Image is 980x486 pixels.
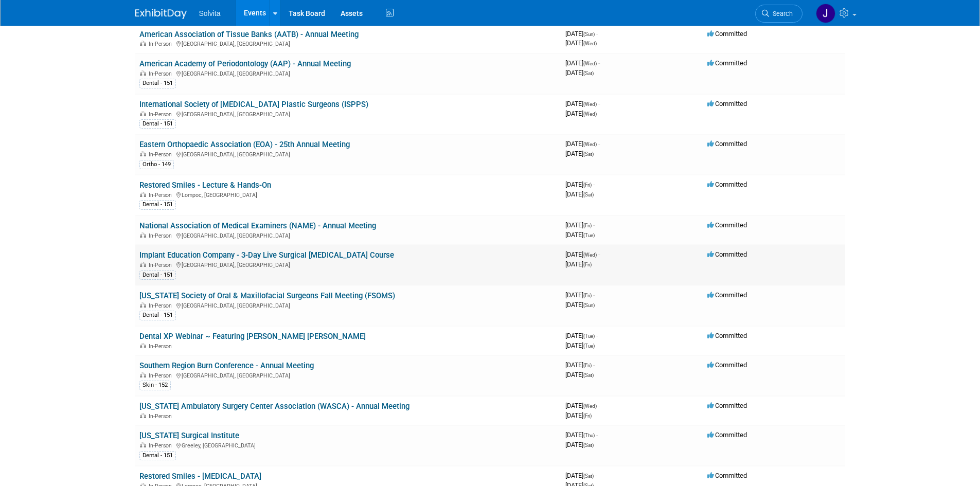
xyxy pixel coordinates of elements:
[583,333,595,339] span: (Tue)
[707,332,747,339] span: Committed
[583,372,594,378] span: (Sat)
[565,221,595,229] span: [DATE]
[139,150,557,158] div: [GEOGRAPHIC_DATA], [GEOGRAPHIC_DATA]
[565,402,600,409] span: [DATE]
[140,442,146,447] img: In-Person Event
[139,291,395,300] a: [US_STATE] Society of Oral & Maxillofacial Surgeons Fall Meeting (FSOMS)
[139,472,261,481] a: Restored Smiles - [MEDICAL_DATA]
[149,442,175,449] span: In-Person
[139,311,176,320] div: Dental - 151
[139,371,557,379] div: [GEOGRAPHIC_DATA], [GEOGRAPHIC_DATA]
[583,433,595,438] span: (Thu)
[565,332,598,339] span: [DATE]
[139,110,557,118] div: [GEOGRAPHIC_DATA], [GEOGRAPHIC_DATA]
[139,231,557,239] div: [GEOGRAPHIC_DATA], [GEOGRAPHIC_DATA]
[707,291,747,299] span: Committed
[139,69,557,77] div: [GEOGRAPHIC_DATA], [GEOGRAPHIC_DATA]
[139,140,350,149] a: Eastern Orthopaedic Association (EOA) - 25th Annual Meeting
[598,402,600,409] span: -
[140,262,146,267] img: In-Person Event
[149,413,175,420] span: In-Person
[565,291,595,299] span: [DATE]
[565,140,600,148] span: [DATE]
[139,361,314,370] a: Southern Region Burn Conference - Annual Meeting
[583,223,592,228] span: (Fri)
[707,431,747,439] span: Committed
[596,30,598,38] span: -
[140,70,146,76] img: In-Person Event
[139,221,376,230] a: National Association of Medical Examiners (NAME) - Annual Meeting
[598,59,600,67] span: -
[199,9,221,17] span: Solvita
[139,271,176,280] div: Dental - 151
[139,250,394,260] a: Implant Education Company - 3-Day Live Surgical [MEDICAL_DATA] Course
[583,182,592,188] span: (Fri)
[149,151,175,158] span: In-Person
[598,250,600,258] span: -
[596,332,598,339] span: -
[593,181,595,188] span: -
[583,192,594,197] span: (Sat)
[583,363,592,368] span: (Fri)
[149,262,175,268] span: In-Person
[707,361,747,369] span: Committed
[139,160,174,169] div: Ortho - 149
[140,41,146,46] img: In-Person Event
[565,260,592,268] span: [DATE]
[565,100,600,107] span: [DATE]
[583,151,594,157] span: (Sat)
[135,9,187,19] img: ExhibitDay
[149,343,175,350] span: In-Person
[139,441,557,449] div: Greeley, [GEOGRAPHIC_DATA]
[565,472,597,479] span: [DATE]
[139,260,557,268] div: [GEOGRAPHIC_DATA], [GEOGRAPHIC_DATA]
[149,70,175,77] span: In-Person
[140,232,146,238] img: In-Person Event
[139,301,557,309] div: [GEOGRAPHIC_DATA], [GEOGRAPHIC_DATA]
[149,192,175,199] span: In-Person
[707,30,747,38] span: Committed
[583,262,592,267] span: (Fri)
[565,39,597,47] span: [DATE]
[707,181,747,188] span: Committed
[565,441,594,448] span: [DATE]
[139,79,176,88] div: Dental - 151
[583,413,592,419] span: (Fri)
[139,200,176,209] div: Dental - 151
[565,59,600,67] span: [DATE]
[149,302,175,309] span: In-Person
[583,442,594,448] span: (Sat)
[707,472,747,479] span: Committed
[755,5,803,23] a: Search
[583,41,597,46] span: (Wed)
[149,41,175,47] span: In-Person
[565,181,595,188] span: [DATE]
[565,341,595,349] span: [DATE]
[593,291,595,299] span: -
[583,141,597,147] span: (Wed)
[583,70,594,76] span: (Sat)
[583,232,595,238] span: (Tue)
[583,343,595,349] span: (Tue)
[139,30,359,39] a: American Association of Tissue Banks (AATB) - Annual Meeting
[583,252,597,258] span: (Wed)
[565,110,597,117] span: [DATE]
[140,372,146,377] img: In-Person Event
[139,100,368,109] a: International Society of [MEDICAL_DATA] Plastic Surgeons (ISPPS)
[565,431,598,439] span: [DATE]
[140,413,146,418] img: In-Person Event
[583,473,594,479] span: (Sat)
[583,31,595,37] span: (Sun)
[707,250,747,258] span: Committed
[598,140,600,148] span: -
[149,372,175,379] span: In-Person
[139,39,557,47] div: [GEOGRAPHIC_DATA], [GEOGRAPHIC_DATA]
[707,100,747,107] span: Committed
[565,190,594,198] span: [DATE]
[565,411,592,419] span: [DATE]
[140,343,146,348] img: In-Person Event
[598,100,600,107] span: -
[140,151,146,156] img: In-Person Event
[565,301,595,309] span: [DATE]
[140,111,146,116] img: In-Person Event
